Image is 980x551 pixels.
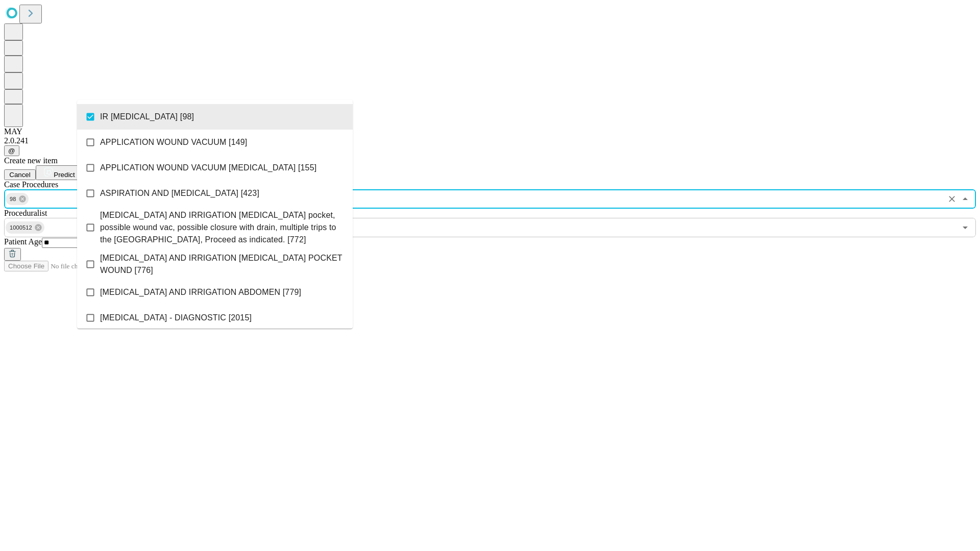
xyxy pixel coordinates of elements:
[9,171,31,179] span: Cancel
[100,162,316,174] span: APPLICATION WOUND VACUUM [MEDICAL_DATA] [155]
[6,222,36,234] span: 1000512
[100,111,194,123] span: IR [MEDICAL_DATA] [98]
[100,312,252,324] span: [MEDICAL_DATA] - DIAGNOSTIC [2015]
[100,187,259,199] span: ASPIRATION AND [MEDICAL_DATA] [423]
[945,192,959,206] button: Clear
[6,193,29,205] div: 98
[100,286,301,298] span: [MEDICAL_DATA] AND IRRIGATION ABDOMEN [779]
[4,237,42,246] span: Patient Age
[54,171,75,179] span: Predict
[4,169,36,180] button: Cancel
[8,147,15,155] span: @
[4,156,58,165] span: Create new item
[36,165,83,180] button: Predict
[4,136,976,145] div: 2.0.241
[4,180,58,189] span: Scheduled Procedure
[4,127,976,136] div: MAY
[958,220,972,235] button: Open
[4,145,19,156] button: @
[958,192,972,206] button: Close
[6,221,44,234] div: 1000512
[100,209,345,246] span: [MEDICAL_DATA] AND IRRIGATION [MEDICAL_DATA] pocket, possible wound vac, possible closure with dr...
[4,209,47,217] span: Proceduralist
[6,193,20,205] span: 98
[100,136,247,148] span: APPLICATION WOUND VACUUM [149]
[100,252,345,277] span: [MEDICAL_DATA] AND IRRIGATION [MEDICAL_DATA] POCKET WOUND [776]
